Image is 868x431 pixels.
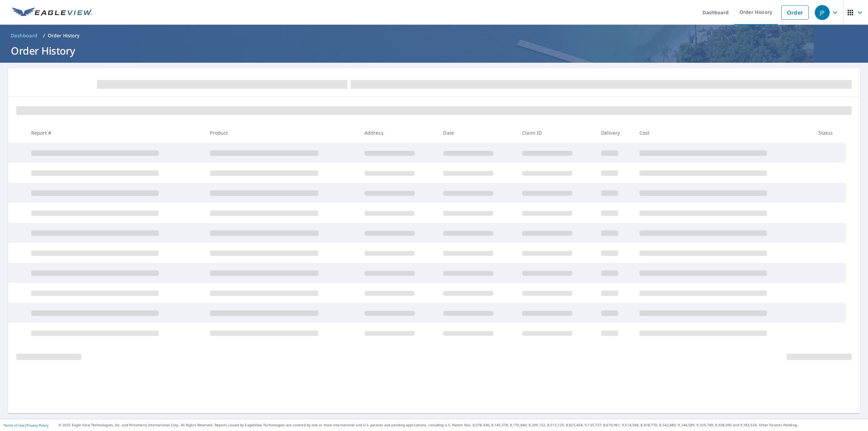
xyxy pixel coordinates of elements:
th: Cost [634,123,813,143]
div: JP [815,5,830,20]
th: Address [359,123,438,143]
p: © 2025 Eagle View Technologies, Inc. and Pictometry International Corp. All Rights Reserved. Repo... [59,423,865,428]
a: Terms of Use [3,423,24,428]
th: Delivery [596,123,634,143]
a: Dashboard [8,30,40,41]
li: / [43,32,45,40]
p: | [3,423,48,427]
img: EV Logo [12,7,92,18]
th: Product [204,123,359,143]
th: Status [813,123,846,143]
a: Privacy Policy [26,423,48,428]
span: Dashboard [11,32,38,39]
th: Date [438,123,517,143]
a: Order [781,5,809,20]
nav: breadcrumb [8,30,860,41]
th: Report # [26,123,205,143]
h1: Order History [8,44,860,58]
th: Claim ID [517,123,596,143]
p: Order History [48,32,80,39]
